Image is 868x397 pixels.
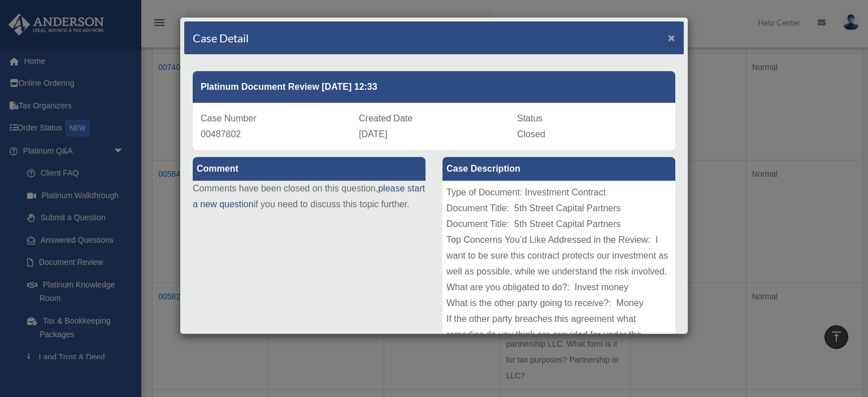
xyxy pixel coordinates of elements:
[442,181,675,350] div: Type of Document: Investment Contract Document Title: 5th Street Capital Partners Document Title:...
[442,157,675,181] label: Case Description
[193,71,675,103] div: Platinum Document Review [DATE] 12:33
[193,181,426,212] p: Comments have been closed on this question, if you need to discuss this topic further.
[201,114,257,123] span: Case Number
[668,31,675,44] span: ×
[517,129,545,139] span: Closed
[359,114,413,123] span: Created Date
[517,114,542,123] span: Status
[193,30,249,46] h4: Case Detail
[193,157,426,181] label: Comment
[193,184,425,209] a: please start a new question
[359,129,387,139] span: [DATE]
[668,32,675,43] button: Close
[201,129,241,139] span: 00487802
